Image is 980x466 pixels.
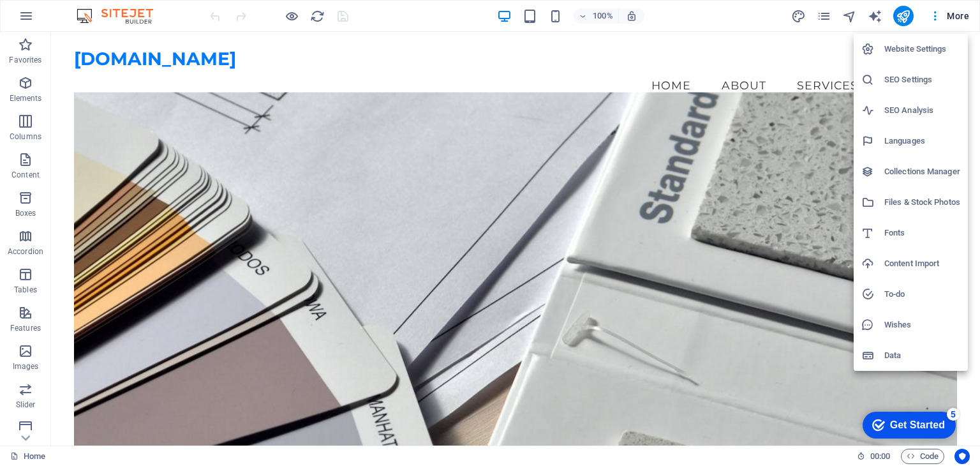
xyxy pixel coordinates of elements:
[884,133,960,149] h6: Languages
[884,225,960,241] h6: Fonts
[884,41,960,57] h6: Website Settings
[884,256,960,271] h6: Content Import
[884,287,960,302] h6: To-do
[884,348,960,363] h6: Data
[884,164,960,179] h6: Collections Manager
[10,6,103,33] div: Get Started 5 items remaining, 0% complete
[884,103,960,118] h6: SEO Analysis
[94,3,107,15] div: 5
[884,317,960,333] h6: Wishes
[884,195,960,210] h6: Files & Stock Photos
[884,72,960,87] h6: SEO Settings
[38,14,93,26] div: Get Started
